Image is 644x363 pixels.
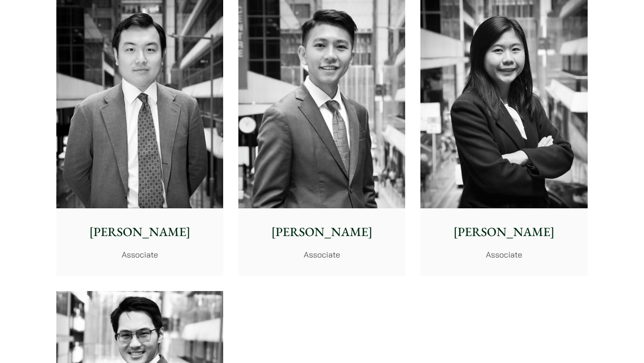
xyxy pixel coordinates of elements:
p: [PERSON_NAME] [428,223,580,241]
p: Associate [64,249,216,261]
p: Associate [246,249,398,261]
p: [PERSON_NAME] [64,223,216,241]
p: Associate [428,249,580,261]
p: [PERSON_NAME] [246,223,398,241]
